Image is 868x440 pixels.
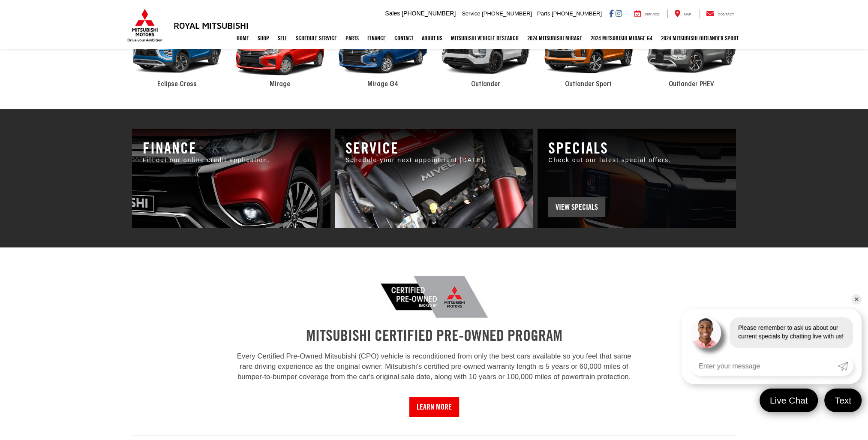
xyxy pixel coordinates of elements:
[385,10,400,17] span: Sales
[331,15,434,84] div: 2024 Mitsubishi Mirage G4
[253,27,273,49] a: Shop
[331,15,434,90] a: 2024 Mitsubishi Mirage G4 Mirage G4
[174,21,249,30] h3: Royal Mitsubishi
[345,156,523,165] p: Schedule your next appointment [DATE].
[228,15,331,84] div: 2024 Mitsubishi Mirage
[552,10,602,17] span: [PHONE_NUMBER]
[730,317,853,348] div: Please remember to ask us about our current specials by chatting live with us!
[235,351,634,382] p: Every Certified Pre-Owned Mitsubishi (CPO) vehicle is reconditioned from only the best cars avail...
[335,129,533,228] a: Royal Mitsubishi | Baton Rouge, LA Royal Mitsubishi | Baton Rouge, LA Royal Mitsubishi | Baton Ro...
[462,10,480,17] span: Service
[616,10,622,17] a: Instagram: Click to visit our Instagram page
[628,9,666,18] a: Service
[548,139,725,157] h3: Specials
[537,15,640,90] a: 2024 Mitsubishi Outlander Sport Outlander Sport
[417,27,447,49] a: About Us
[235,327,634,344] h2: MITSUBISHI CERTIFIED PRE-OWNED PROGRAM
[669,81,714,88] span: Outlander PHEV
[718,12,734,16] span: Contact
[482,10,532,17] span: [PHONE_NUMBER]
[523,27,586,49] a: 2024 Mitsubishi Mirage
[586,27,657,49] a: 2024 Mitsubishi Mirage G4
[232,27,253,49] a: Home
[690,317,721,348] img: Agent profile photo
[645,12,660,16] span: Service
[609,10,614,17] a: Facebook: Click to visit our Facebook page
[390,27,417,49] a: Contact
[157,81,197,88] span: Eclipse Cross
[126,9,164,42] img: Mitsubishi
[700,9,741,18] a: Contact
[838,357,853,376] a: Submit
[143,156,320,165] p: Fill out our online credit application.
[132,129,330,228] a: Royal Mitsubishi | Baton Rouge, LA Royal Mitsubishi | Baton Rouge, LA Royal Mitsubishi | Baton Ro...
[667,9,697,18] a: Map
[126,15,228,90] a: 2024 Mitsubishi Eclipse Cross Eclipse Cross
[228,15,331,90] a: 2024 Mitsubishi Mirage Mirage
[690,357,838,376] input: Enter your message
[640,15,743,90] a: 2024 Mitsubishi Outlander PHEV Outlander PHEV
[345,139,523,157] h3: Service
[565,81,612,88] span: Outlander Sport
[409,397,459,417] a: Learn More
[830,395,856,406] span: Text
[538,129,736,228] a: Royal Mitsubishi | Baton Rouge, LA Royal Mitsubishi | Baton Rouge, LA Royal Mitsubishi | Baton Ro...
[291,27,341,49] a: Schedule Service: Opens in a new tab
[684,12,691,16] span: Map
[143,139,320,157] h3: Finance
[402,10,456,17] span: [PHONE_NUMBER]
[766,395,812,406] span: Live Chat
[471,81,500,88] span: Outlander
[537,10,550,17] span: Parts
[270,81,290,88] span: Mirage
[824,389,862,412] a: Text
[760,389,818,412] a: Live Chat
[537,15,640,84] div: 2024 Mitsubishi Outlander Sport
[640,15,743,84] div: 2024 Mitsubishi Outlander PHEV
[434,15,537,84] div: 2024 Mitsubishi Outlander
[363,27,390,49] a: Finance
[447,27,523,49] a: Mitsubishi Vehicle Research
[381,267,488,327] img: Royal Mitsubishi in Baton Rouge LA
[548,197,605,217] span: View Specials
[367,81,398,88] span: Mirage G4
[434,15,537,90] a: 2024 Mitsubishi Outlander Outlander
[548,156,725,165] p: Check out our latest special offers.
[273,27,291,49] a: Sell
[341,27,363,49] a: Parts: Opens in a new tab
[657,27,743,49] a: 2024 Mitsubishi Outlander SPORT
